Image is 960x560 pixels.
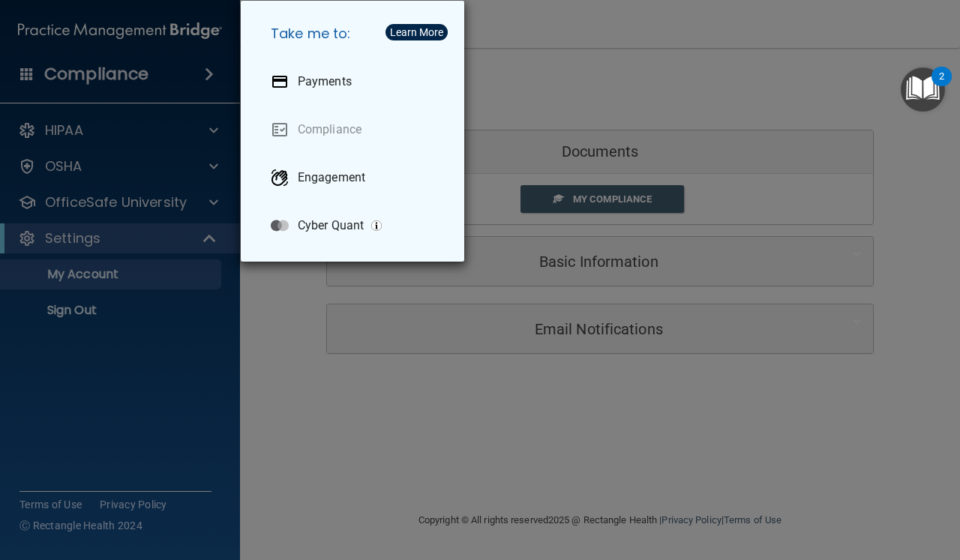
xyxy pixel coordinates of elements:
a: Payments [259,61,452,103]
button: Open Resource Center, 2 new notifications [901,67,945,112]
div: Learn More [390,27,443,37]
div: 2 [939,76,944,96]
p: Engagement [298,170,365,185]
a: Compliance [259,109,452,151]
button: Learn More [385,24,448,40]
h5: Take me to: [259,13,452,55]
p: Cyber Quant [298,218,364,233]
p: Payments [298,74,352,89]
a: Cyber Quant [259,205,452,247]
a: Engagement [259,157,452,199]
